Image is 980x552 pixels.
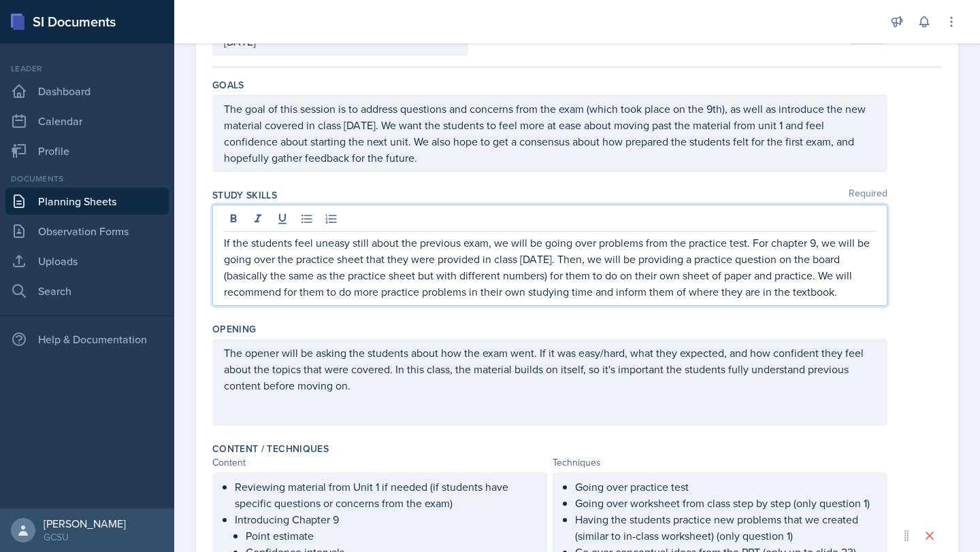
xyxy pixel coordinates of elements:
[5,247,169,275] a: Uploads
[224,345,876,394] p: The opener will be asking the students about how the exam went. If it was easy/hard, what they ex...
[5,326,169,353] div: Help & Documentation
[224,235,876,300] p: If the students feel uneasy still about the previous exam, we will be going over problems from th...
[5,188,169,215] a: Planning Sheets
[5,218,169,245] a: Observation Forms
[224,101,876,166] p: The goal of this session is to address questions and concerns from the exam (which took place on ...
[212,78,244,92] label: Goals
[575,511,876,544] p: Having the students practice new problems that we created (similar to in-class worksheet) (only q...
[849,188,887,202] span: Required
[5,77,169,105] a: Dashboard
[212,188,277,202] label: Study Skills
[44,517,126,530] div: [PERSON_NAME]
[575,479,876,495] p: Going over practice test
[5,107,169,135] a: Calendar
[5,277,169,305] a: Search
[235,479,536,511] p: Reviewing material from Unit 1 if needed (if students have specific questions or concerns from th...
[246,528,536,544] p: Point estimate
[235,511,536,528] p: Introducing Chapter 9
[5,173,169,185] div: Documents
[5,137,169,165] a: Profile
[212,322,256,336] label: Opening
[5,63,169,75] div: Leader
[44,530,126,544] div: GCSU
[575,495,876,511] p: Going over worksheet from class step by step (only question 1)
[553,455,887,470] div: Techniques
[212,455,547,470] div: Content
[212,442,329,455] label: Content / Techniques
